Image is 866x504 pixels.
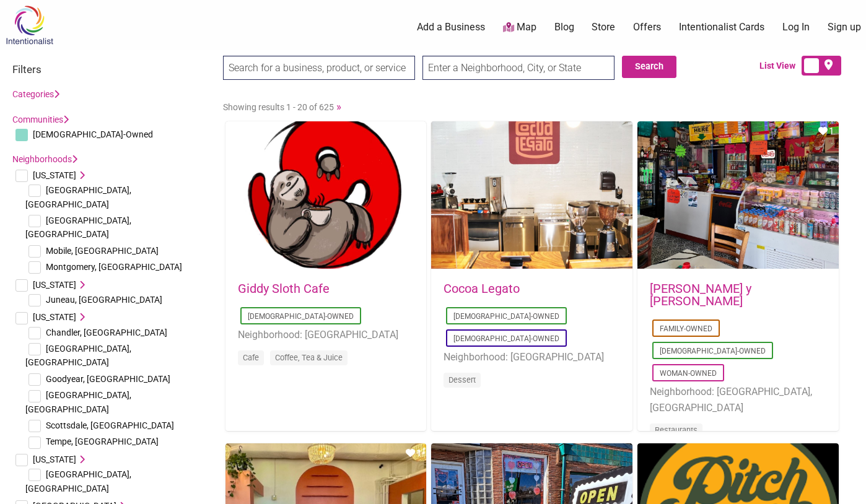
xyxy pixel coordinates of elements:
span: Showing results 1 - 20 of 625 [223,102,334,112]
h3: Filters [12,63,211,76]
span: [GEOGRAPHIC_DATA], [GEOGRAPHIC_DATA] [25,344,131,367]
a: Cafe [243,353,259,362]
a: Coffee, Tea & Juice [275,353,343,362]
a: Family-Owned [660,324,712,333]
a: Categories [12,89,59,99]
a: Cocoa Legato [444,281,520,296]
a: Blog [554,20,574,34]
a: Restaurants [655,425,698,435]
input: Search for a business, product, or service [223,56,415,80]
a: Sign up [828,20,861,34]
a: Woman-Owned [660,369,717,378]
li: Neighborhood: [GEOGRAPHIC_DATA] [444,349,620,365]
a: Giddy Sloth Cafe [238,281,330,296]
a: [PERSON_NAME] y [PERSON_NAME] [650,281,751,308]
span: Juneau, [GEOGRAPHIC_DATA] [46,295,162,305]
a: [DEMOGRAPHIC_DATA]-Owned [453,312,559,321]
span: [GEOGRAPHIC_DATA], [GEOGRAPHIC_DATA] [25,469,131,493]
a: Intentionalist Cards [679,20,764,34]
li: Neighborhood: [GEOGRAPHIC_DATA] [238,327,414,343]
span: [US_STATE] [33,170,76,180]
span: [US_STATE] [33,280,76,290]
span: Goodyear, [GEOGRAPHIC_DATA] [46,374,170,384]
span: [GEOGRAPHIC_DATA], [GEOGRAPHIC_DATA] [25,215,131,239]
button: Search [622,56,676,78]
a: Dessert [448,375,476,385]
span: Montgomery, [GEOGRAPHIC_DATA] [46,262,182,272]
a: » [336,100,341,113]
a: [DEMOGRAPHIC_DATA]-Owned [660,347,766,355]
a: Add a Business [417,20,485,34]
a: [DEMOGRAPHIC_DATA]-Owned [248,312,354,321]
span: [US_STATE] [33,454,76,464]
span: Tempe, [GEOGRAPHIC_DATA] [46,437,159,446]
a: Store [592,20,615,34]
span: [DEMOGRAPHIC_DATA]-Owned [33,129,153,139]
a: Map [503,20,536,35]
span: Mobile, [GEOGRAPHIC_DATA] [46,246,159,256]
span: List View [759,59,802,72]
span: [GEOGRAPHIC_DATA], [GEOGRAPHIC_DATA] [25,185,131,209]
li: Neighborhood: [GEOGRAPHIC_DATA], [GEOGRAPHIC_DATA] [650,384,826,415]
a: Offers [633,20,661,34]
span: [GEOGRAPHIC_DATA], [GEOGRAPHIC_DATA] [25,390,131,414]
input: Enter a Neighborhood, City, or State [422,56,615,80]
a: [DEMOGRAPHIC_DATA]-Owned [453,334,559,343]
a: Neighborhoods [12,154,77,164]
span: [US_STATE] [33,312,76,322]
span: Scottsdale, [GEOGRAPHIC_DATA] [46,420,174,430]
a: Log In [782,20,810,34]
a: Communities [12,115,69,124]
span: Chandler, [GEOGRAPHIC_DATA] [46,328,167,337]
